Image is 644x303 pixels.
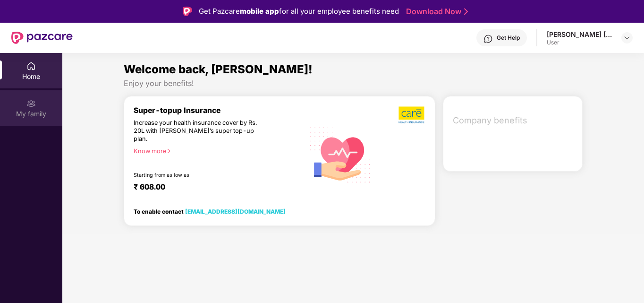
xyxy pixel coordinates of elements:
div: User [547,39,613,46]
img: Logo [183,7,192,16]
span: right [166,148,171,154]
a: [EMAIL_ADDRESS][DOMAIN_NAME] [185,208,286,215]
img: svg+xml;base64,PHN2ZyB3aWR0aD0iMjAiIGhlaWdodD0iMjAiIHZpZXdCb3g9IjAgMCAyMCAyMCIgZmlsbD0ibm9uZSIgeG... [26,99,36,108]
a: Download Now [406,7,465,17]
img: svg+xml;base64,PHN2ZyBpZD0iSG9tZSIgeG1sbnM9Imh0dHA6Ly93d3cudzMub3JnLzIwMDAvc3ZnIiB3aWR0aD0iMjAiIG... [26,61,36,71]
img: svg+xml;base64,PHN2ZyBpZD0iSGVscC0zMngzMiIgeG1sbnM9Imh0dHA6Ly93d3cudzMub3JnLzIwMDAvc3ZnIiB3aWR0aD... [483,34,493,43]
div: Increase your health insurance cover by Rs. 20L with [PERSON_NAME]’s super top-up plan. [134,119,263,143]
img: b5dec4f62d2307b9de63beb79f102df3.png [398,106,425,124]
strong: mobile app [240,7,279,16]
div: ₹ 608.00 [134,182,295,194]
div: Super-topup Insurance [134,106,304,115]
div: Enjoy your benefits! [124,78,583,88]
div: Get Help [497,34,520,42]
span: Welcome back, [PERSON_NAME]! [124,62,313,76]
div: To enable contact [134,208,286,215]
img: New Pazcare Logo [11,32,73,44]
div: Get Pazcare for all your employee benefits need [199,6,399,17]
div: Know more [134,147,298,154]
img: svg+xml;base64,PHN2ZyBpZD0iRHJvcGRvd24tMzJ4MzIiIHhtbG5zPSJodHRwOi8vd3d3LnczLm9yZy8yMDAwL3N2ZyIgd2... [623,34,631,42]
img: Stroke [464,7,468,17]
img: svg+xml;base64,PHN2ZyB4bWxucz0iaHR0cDovL3d3dy53My5vcmcvMjAwMC9zdmciIHhtbG5zOnhsaW5rPSJodHRwOi8vd3... [304,117,377,191]
div: [PERSON_NAME] [PERSON_NAME] [547,30,613,39]
div: Company benefits [447,108,582,133]
span: Company benefits [453,114,575,127]
div: Starting from as low as [134,172,264,179]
